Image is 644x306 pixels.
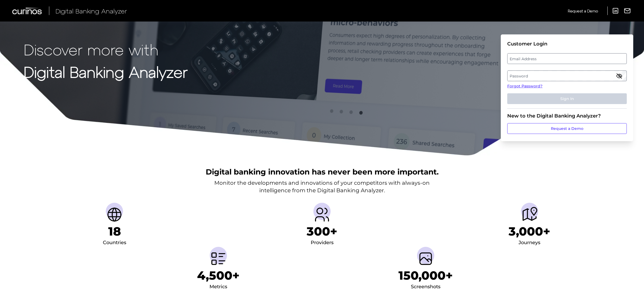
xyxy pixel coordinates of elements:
[507,83,627,89] a: Forgot Password?
[568,6,598,15] a: Request a Demo
[507,54,626,63] label: Email Address
[313,206,331,223] img: Providers
[55,7,127,15] span: Digital Banking Analyzer
[108,224,121,239] h1: 18
[568,9,598,13] span: Request a Demo
[209,283,227,291] div: Metrics
[507,113,627,119] div: New to the Digital Banking Analyzer?
[411,283,440,291] div: Screenshots
[507,71,626,81] label: Password
[214,179,430,194] p: Monitor the developments and innovations of your competitors with always-on intelligence from the...
[197,268,240,283] h1: 4,500+
[210,250,227,267] img: Metrics
[103,239,126,247] div: Countries
[417,250,434,267] img: Screenshots
[509,224,550,239] h1: 3,000+
[12,8,43,14] img: Curinos
[519,239,540,247] div: Journeys
[521,206,538,223] img: Journeys
[311,239,334,247] div: Providers
[507,123,627,134] a: Request a Demo
[507,93,627,104] button: Sign In
[24,63,188,81] strong: Digital Banking Analyzer
[206,167,439,177] h2: Digital banking innovation has never been more important.
[307,224,337,239] h1: 300+
[24,41,188,58] p: Discover more with
[398,268,453,283] h1: 150,000+
[106,206,123,223] img: Countries
[507,41,627,47] div: Customer Login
